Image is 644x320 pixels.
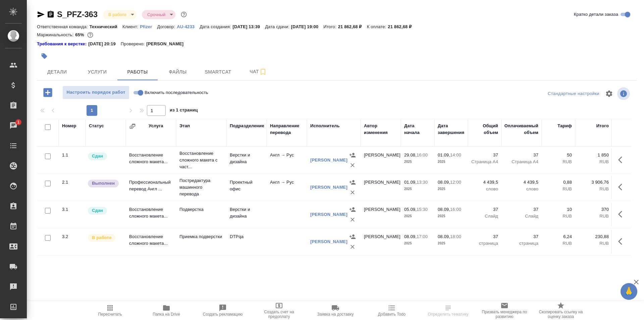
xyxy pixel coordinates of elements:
p: 37 [471,152,498,158]
p: 08.09, [404,234,417,239]
p: 4 439,5 [505,179,538,186]
div: Статус [89,123,104,129]
p: К оплате: [367,24,388,29]
div: Номер [62,123,76,129]
p: Проверено: [121,41,147,47]
p: RUB [545,240,572,247]
p: 08.09, [438,234,450,239]
button: Удалить [347,242,358,252]
p: Итого: [323,24,338,29]
p: [DATE] 13:39 [233,24,265,29]
p: 14:00 [450,152,461,157]
p: RUB [579,213,609,220]
p: 65% [75,32,86,37]
p: 2025 [404,240,431,247]
p: 230,88 [579,233,609,240]
button: Срочный [145,12,167,17]
button: Скопировать ссылку для ЯМессенджера [37,10,45,18]
p: 37 [471,233,498,240]
td: [PERSON_NAME] [361,230,401,254]
div: Дата начала [404,123,431,136]
div: Направление перевода [270,123,304,136]
td: Англ → Рус [267,176,307,199]
div: 3.2 [62,233,82,240]
p: Страница А4 [505,158,538,165]
td: Англ → Рус [267,148,307,172]
button: 🙏 [621,283,637,300]
span: 🙏 [623,284,635,299]
button: Добавить тэг [37,49,52,63]
div: Исполнитель завершил работу [87,179,122,188]
td: Профессиональный перевод Англ ... [126,176,176,199]
p: 21 862,68 ₽ [388,24,417,29]
div: 1.1 [62,152,82,158]
td: Восстановление сложного макета... [126,148,176,172]
a: [PERSON_NAME] [310,212,347,217]
p: [DATE] 19:00 [291,24,324,29]
p: 13:30 [417,180,428,185]
p: Маржинальность: [37,32,75,37]
p: Дата создания: [200,24,232,29]
p: 50 [545,152,572,158]
p: Постредактура машинного перевода [179,177,223,197]
p: Сдан [92,207,103,214]
span: Детали [41,68,73,76]
p: слово [505,186,538,192]
button: Назначить [347,177,358,187]
span: 1 [13,119,23,126]
p: [PERSON_NAME] [146,41,189,47]
p: 2025 [404,186,431,192]
p: 370 [579,206,609,213]
p: Сдан [92,153,103,159]
a: S_PFZ-363 [57,10,98,19]
p: 05.09, [404,207,417,212]
button: Назначить [347,204,358,215]
button: Скопировать ссылку [47,10,55,18]
p: 4 439,5 [471,179,498,186]
button: Удалить [347,160,358,170]
p: RUB [545,158,572,165]
button: В работе [106,12,128,17]
button: Удалить [347,215,358,225]
p: Приемка подверстки [179,233,223,240]
p: 08.09, [438,180,450,185]
p: 15:30 [417,207,428,212]
p: 37 [471,206,498,213]
p: 37 [505,206,538,213]
div: Оплачиваемый объем [504,123,538,136]
a: [PERSON_NAME] [310,185,347,190]
button: Здесь прячутся важные кнопки [614,152,630,168]
div: Менеджер проверил работу исполнителя, передает ее на следующий этап [87,206,122,215]
p: Ответственная команда: [37,24,90,29]
p: 2025 [438,213,465,220]
a: AU-4233 [177,24,200,29]
p: 3 906,76 [579,179,609,186]
button: Удалить [347,187,358,197]
p: Договор: [157,24,177,29]
p: AU-4233 [177,24,200,29]
a: Требования к верстке: [37,41,88,47]
p: RUB [545,186,572,192]
p: слово [471,186,498,192]
span: Кратко детали заказа [574,11,618,18]
div: Менеджер проверил работу исполнителя, передает ее на следующий этап [87,152,122,161]
button: Назначить [347,232,358,242]
svg: Подписаться [259,68,267,76]
p: RUB [579,158,609,165]
button: Назначить [347,150,358,160]
p: 2025 [404,158,431,165]
span: Посмотреть информацию [617,87,631,100]
p: Дата сдачи: [265,24,291,29]
p: 18:00 [450,234,461,239]
div: Услуга [149,123,163,129]
button: Настроить порядок работ [62,86,129,99]
p: 2025 [404,213,431,220]
p: 01.09, [404,180,417,185]
p: 37 [505,152,538,158]
td: DTPqa [226,230,267,254]
td: [PERSON_NAME] [361,203,401,226]
div: 3.1 [62,206,82,213]
div: Нажми, чтобы открыть папку с инструкцией [37,41,88,47]
p: 17:00 [417,234,428,239]
p: 29.08, [404,152,417,157]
